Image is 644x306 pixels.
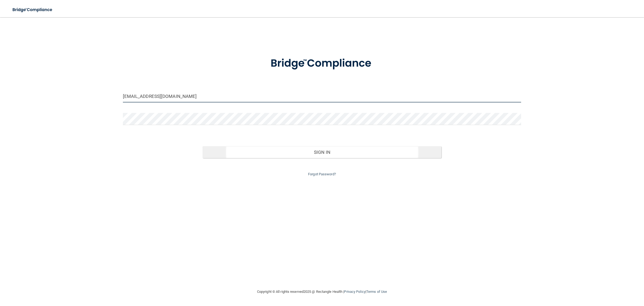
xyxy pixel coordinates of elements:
div: Copyright © All rights reserved 2025 @ Rectangle Health | | [224,283,420,300]
a: Terms of Use [366,290,387,294]
input: Email [123,90,521,102]
a: Forgot Password? [308,172,336,176]
img: bridge_compliance_login_screen.278c3ca4.svg [8,4,57,15]
img: bridge_compliance_login_screen.278c3ca4.svg [259,49,385,77]
a: Privacy Policy [344,290,365,294]
button: Sign In [203,146,442,158]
